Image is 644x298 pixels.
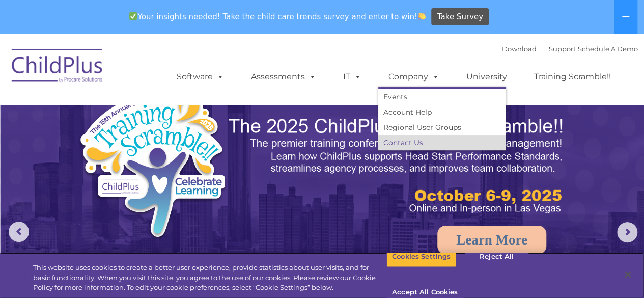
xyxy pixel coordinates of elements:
a: Events [378,89,506,104]
img: ChildPlus by Procare Solutions [7,42,108,93]
span: Last name [142,67,173,75]
font: | [502,45,638,53]
a: Download [502,45,537,53]
a: Company [378,67,450,87]
a: IT [333,67,372,87]
button: Close [617,263,639,286]
a: Contact Us [378,135,506,150]
span: Phone number [142,109,185,117]
button: Reject All [465,246,528,267]
span: Take Survey [437,8,483,26]
span: Your insights needed! Take the child care trends survey and enter to win! [125,7,430,26]
img: ✅ [129,12,137,20]
a: Account Help [378,104,506,120]
a: Software [166,67,234,87]
img: 👏 [418,12,426,20]
a: Support [549,45,576,53]
a: Training Scramble!! [524,67,621,87]
a: Take Survey [431,8,489,26]
a: Schedule A Demo [578,45,638,53]
div: This website uses cookies to create a better user experience, provide statistics about user visit... [33,263,386,293]
a: Regional User Groups [378,120,506,135]
button: Cookies Settings [386,246,456,267]
a: University [456,67,517,87]
a: Learn More [437,226,546,254]
a: Assessments [241,67,326,87]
